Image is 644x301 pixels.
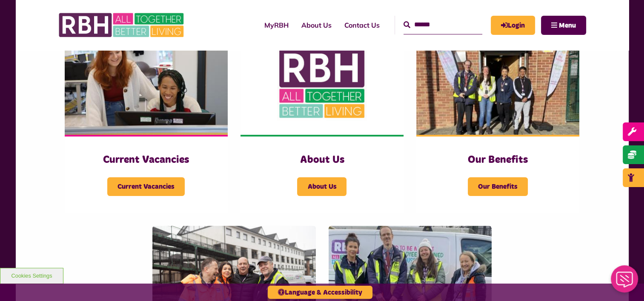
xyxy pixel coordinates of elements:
[416,33,579,213] a: Our Benefits Our Benefits
[297,177,346,196] span: About Us
[268,286,372,299] button: Language & Accessibility
[258,14,295,37] a: MyRBH
[433,153,562,167] h3: Our Benefits
[606,263,644,301] iframe: Netcall Web Assistant for live chat
[240,33,404,213] a: About Us About Us
[82,153,211,167] h3: Current Vacancies
[65,33,228,135] img: IMG 1470
[258,153,386,167] h3: About Us
[240,33,404,135] img: RBH Logo Social Media 480X360 (1)
[65,33,228,213] a: Current Vacancies Current Vacancies
[541,16,586,35] button: Navigation
[58,9,186,42] img: RBH
[338,14,386,37] a: Contact Us
[404,16,482,34] input: Search
[559,22,576,29] span: Menu
[468,177,528,196] span: Our Benefits
[295,14,338,37] a: About Us
[491,16,535,35] a: MyRBH
[416,33,579,135] img: Dropinfreehold2
[107,177,185,196] span: Current Vacancies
